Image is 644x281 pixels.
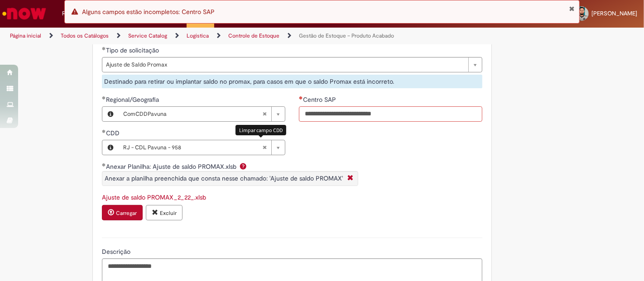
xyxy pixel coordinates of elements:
[102,129,106,133] span: Obrigatório Preenchido
[299,106,482,122] input: Centro SAP
[345,174,356,183] i: Fechar More information Por question_anexar_planilha_zmr700
[119,140,285,155] a: RJ - CDL Pavuna - 958Limpar campo CDD
[116,210,137,217] small: Carregar
[146,205,183,220] button: Excluir anexo Ajuste de saldo PROMAX_2_22_.xlsb
[591,10,637,17] span: [PERSON_NAME]
[119,107,285,121] a: ComCDDPavunaLimpar campo Regional/Geografia
[102,96,106,100] span: Obrigatório Preenchido
[105,174,343,182] span: Anexar a planilha preenchida que consta nesse chamado: 'Ajuste de saldo PROMAX'
[569,5,575,12] button: Fechar Notificação
[123,107,262,121] span: ComCDDPavuna
[102,193,206,201] a: Download de Ajuste de saldo PROMAX_2_22_.xlsb
[102,140,119,155] button: CDD, Visualizar este registro RJ - CDL Pavuna - 958
[258,140,271,155] abbr: Limpar campo CDD
[106,46,161,54] span: Tipo de solicitação
[106,57,464,72] span: Ajuste de Saldo Promax
[7,28,423,44] ul: Trilhas de página
[128,32,167,39] a: Service Catalog
[10,32,41,39] a: Página inicial
[102,75,482,88] div: Destinado para retirar ou implantar saldo no promax, para casos em que o saldo Promax está incorr...
[102,205,143,220] button: Carregar anexo de Anexar Planilha: Ajuste de saldo PROMAX.xlsb Required
[299,32,394,39] a: Gestão de Estoque – Produto Acabado
[106,95,161,104] span: Regional/Geografia
[238,162,249,170] span: Ajuda para Anexar Planilha: Ajuste de saldo PROMAX.xlsb
[235,125,286,135] div: Limpar campo CDD
[258,107,271,121] abbr: Limpar campo Regional/Geografia
[82,8,215,16] span: Alguns campos estão incompletos: Centro SAP
[61,32,109,39] a: Todos os Catálogos
[160,210,177,217] small: Excluir
[228,32,279,39] a: Controle de Estoque
[102,107,119,121] button: Regional/Geografia, Visualizar este registro ComCDDPavuna
[187,32,209,39] a: Logistica
[299,96,303,100] span: Necessários
[102,163,106,167] span: Obrigatório Preenchido
[303,95,338,104] span: Centro SAP
[102,47,106,50] span: Obrigatório Preenchido
[1,5,48,23] img: ServiceNow
[62,9,94,18] span: Requisições
[106,162,238,171] span: Anexar Planilha: Ajuste de saldo PROMAX.xlsb
[106,129,121,137] span: CDD
[123,140,262,155] span: RJ - CDL Pavuna - 958
[102,248,132,256] span: Descrição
